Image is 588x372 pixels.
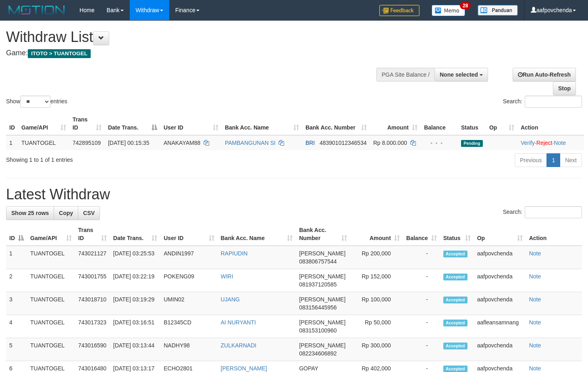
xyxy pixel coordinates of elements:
[513,68,576,82] a: Run Auto-Refresh
[299,250,345,257] span: [PERSON_NAME]
[6,4,67,16] img: MOTION_logo.png
[6,338,27,361] td: 5
[6,315,27,338] td: 4
[6,269,27,292] td: 2
[443,343,467,349] span: Accepted
[529,319,541,326] a: Note
[221,365,267,372] a: [PERSON_NAME]
[221,296,240,303] a: UJANG
[20,96,50,108] select: Showentries
[440,223,474,246] th: Status: activate to sort column ascending
[529,342,541,349] a: Note
[160,223,217,246] th: User ID: activate to sort column ascending
[424,139,455,147] div: - - -
[221,342,257,349] a: ZULKARNADI
[474,292,526,315] td: aafpovchenda
[529,273,541,280] a: Note
[69,112,105,135] th: Trans ID: activate to sort column ascending
[6,246,27,269] td: 1
[373,140,407,146] span: Rp 8.000.000
[18,135,69,150] td: TUANTOGEL
[403,223,440,246] th: Balance: activate to sort column ascending
[370,112,421,135] th: Amount: activate to sort column ascending
[221,250,248,257] a: RAPIUDIN
[443,297,467,303] span: Accepted
[474,269,526,292] td: aafpovchenda
[218,223,296,246] th: Bank Acc. Name: activate to sort column ascending
[350,292,403,315] td: Rp 100,000
[529,296,541,303] a: Note
[299,327,337,334] span: Copy 083153100960 to clipboard
[515,153,547,167] a: Previous
[28,49,91,58] span: ITOTO > TUANTOGEL
[110,338,160,361] td: [DATE] 03:13:44
[379,5,420,16] img: Feedback.jpg
[110,315,160,338] td: [DATE] 03:16:51
[11,210,49,216] span: Show 25 rows
[536,140,553,146] a: Reject
[73,140,101,146] span: 742895109
[75,223,110,246] th: Trans ID: activate to sort column ascending
[160,315,217,338] td: B12345CD
[517,135,584,150] td: · ·
[105,112,160,135] th: Date Trans.: activate to sort column descending
[546,153,560,167] a: 1
[299,281,337,288] span: Copy 081937120585 to clipboard
[160,338,217,361] td: NADHY98
[299,296,345,303] span: [PERSON_NAME]
[434,68,488,82] button: None selected
[299,258,337,265] span: Copy 083806757544 to clipboard
[320,140,367,146] span: Copy 483901012346534 to clipboard
[350,223,403,246] th: Amount: activate to sort column ascending
[486,112,517,135] th: Op: activate to sort column ascending
[6,96,67,108] label: Show entries
[478,5,518,16] img: panduan.png
[443,251,467,257] span: Accepted
[222,112,302,135] th: Bank Acc. Name: activate to sort column ascending
[553,82,576,95] a: Stop
[75,315,110,338] td: 743017323
[299,350,337,357] span: Copy 082234606892 to clipboard
[110,223,160,246] th: Date Trans.: activate to sort column ascending
[6,135,18,150] td: 1
[474,338,526,361] td: aafpovchenda
[299,319,345,326] span: [PERSON_NAME]
[110,292,160,315] td: [DATE] 03:19:29
[75,246,110,269] td: 743021127
[560,153,582,167] a: Next
[299,365,318,372] span: GOPAY
[350,246,403,269] td: Rp 200,000
[75,269,110,292] td: 743001755
[525,96,582,108] input: Search:
[221,273,233,280] a: WIRI
[221,319,256,326] a: AI NURYANTI
[421,112,458,135] th: Balance
[525,206,582,218] input: Search:
[27,292,75,315] td: TUANTOGEL
[27,315,75,338] td: TUANTOGEL
[108,140,149,146] span: [DATE] 00:15:35
[503,206,582,218] label: Search:
[521,140,535,146] a: Verify
[350,315,403,338] td: Rp 50,000
[6,223,27,246] th: ID: activate to sort column descending
[27,223,75,246] th: Game/API: activate to sort column ascending
[350,269,403,292] td: Rp 152,000
[6,29,384,45] h1: Withdraw List
[54,206,78,220] a: Copy
[526,223,582,246] th: Action
[474,315,526,338] td: aafleansamnang
[59,210,73,216] span: Copy
[160,292,217,315] td: UMIN02
[296,223,350,246] th: Bank Acc. Number: activate to sort column ascending
[160,246,217,269] td: ANDIN1997
[517,112,584,135] th: Action
[299,304,337,311] span: Copy 083156445956 to clipboard
[27,338,75,361] td: TUANTOGEL
[443,274,467,280] span: Accepted
[78,206,100,220] a: CSV
[432,5,465,16] img: Button%20Memo.svg
[27,246,75,269] td: TUANTOGEL
[6,206,54,220] a: Show 25 rows
[164,140,200,146] span: ANAKAYAM88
